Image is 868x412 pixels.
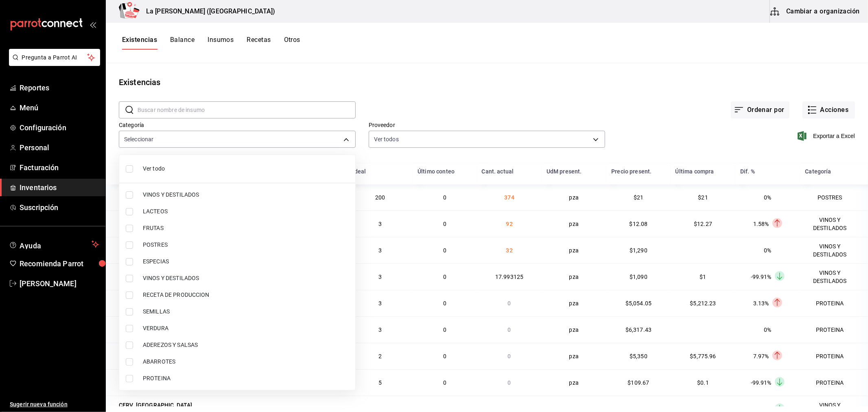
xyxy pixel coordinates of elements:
[143,324,349,333] span: VERDURA
[143,341,349,349] span: ADEREZOS Y SALSAS
[143,374,349,383] span: PROTEINA
[143,207,349,216] span: LACTEOS
[143,257,349,266] span: ESPECIAS
[143,191,349,199] span: VINOS Y DESTILADOS
[143,241,349,249] span: POSTRES
[143,224,349,232] span: FRUTAS
[143,307,349,316] span: SEMILLAS
[143,274,349,283] span: VINOS Y DESTILADOS
[143,164,349,173] span: Ver todo
[143,291,349,299] span: RECETA DE PRODUCCION
[143,357,349,366] span: ABARROTES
